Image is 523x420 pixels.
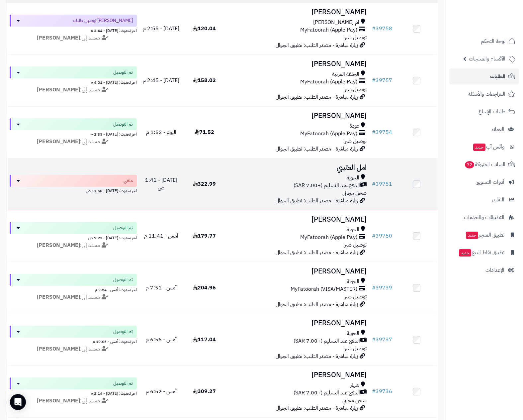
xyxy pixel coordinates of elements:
[466,232,478,239] span: جديد
[228,112,367,120] h3: [PERSON_NAME]
[300,234,357,241] span: MyFatoorah (Apple Pay)
[372,387,376,395] span: #
[73,17,133,24] span: [PERSON_NAME] توصيل طلبك
[37,241,80,249] strong: [PERSON_NAME]
[276,93,358,101] span: زيارة مباشرة - مصدر الطلب: تطبيق الجوال
[143,25,179,33] span: [DATE] - 2:55 م
[300,130,357,138] span: MyFatoorah (Apple Pay)
[5,397,142,405] div: مسند إلى:
[276,300,358,308] span: زيارة مباشرة - مصدر الطلب: تطبيق الجوال
[113,276,133,283] span: تم التوصيل
[372,284,376,292] span: #
[350,122,359,130] span: عودة
[276,249,358,257] span: زيارة مباشرة - مصدر الطلب: تطبيق الجوال
[342,189,367,197] span: شحن مجاني
[193,232,216,240] span: 179.77
[464,213,504,222] span: التطبيقات والخدمات
[37,138,80,146] strong: [PERSON_NAME]
[193,76,216,84] span: 158.02
[372,336,376,344] span: #
[228,164,367,171] h3: امل العتيبي
[291,285,357,293] span: MyFatoorah (VISA/MASTER)
[372,25,392,33] a: #39758
[372,180,392,188] a: #39751
[5,293,142,301] div: مسند إلى:
[479,107,505,116] span: طلبات الإرجاع
[372,387,392,395] a: #39736
[449,104,519,120] a: طلبات الإرجاع
[193,25,216,33] span: 120.04
[193,336,216,344] span: 117.04
[449,68,519,84] a: الطلبات
[449,245,519,261] a: تطبيق نقاط البيعجديد
[464,160,505,169] span: السلات المتروكة
[143,76,179,84] span: [DATE] - 2:45 م
[449,139,519,155] a: وآتس آبجديد
[228,319,367,327] h3: [PERSON_NAME]
[5,138,142,146] div: مسند إلى:
[449,121,519,137] a: العملاء
[465,230,504,240] span: تطبيق المتجر
[144,232,178,240] span: أمس - 11:41 م
[492,195,504,204] span: التقارير
[343,345,367,353] span: توصيل شبرا
[372,232,392,240] a: #39750
[294,182,360,189] span: الدفع عند التسليم (+7.00 SAR)
[332,70,359,78] span: الحلقة الغربية
[228,216,367,223] h3: [PERSON_NAME]
[372,128,392,136] a: #39754
[342,396,367,404] span: شحن مجاني
[10,394,26,410] div: Open Intercom Messenger
[124,177,133,184] span: ملغي
[372,232,376,240] span: #
[10,187,137,194] div: اخر تحديث: [DATE] - 11:50 ص
[458,248,504,257] span: تطبيق نقاط البيع
[347,174,359,182] span: الحوية
[113,328,133,335] span: تم التوصيل
[37,86,80,94] strong: [PERSON_NAME]
[10,27,137,34] div: اخر تحديث: [DATE] - 3:44 م
[478,19,517,33] img: logo-2.png
[372,76,392,84] a: #39757
[313,19,359,26] span: ام [PERSON_NAME]
[449,209,519,225] a: التطبيقات والخدمات
[10,389,137,396] div: اخر تحديث: [DATE] - 2:14 م
[372,76,376,84] span: #
[193,180,216,188] span: 322.99
[347,278,359,285] span: الحوية
[490,72,505,81] span: الطلبات
[5,242,142,249] div: مسند إلى:
[145,176,177,192] span: [DATE] - 1:41 ص
[10,338,137,345] div: اخر تحديث: أمس - 10:05 م
[485,265,504,275] span: الإعدادات
[37,34,80,42] strong: [PERSON_NAME]
[113,225,133,231] span: تم التوصيل
[146,284,177,292] span: أمس - 7:51 م
[228,8,367,16] h3: [PERSON_NAME]
[193,387,216,395] span: 309.27
[113,121,133,128] span: تم التوصيل
[476,177,504,187] span: أدوات التسويق
[294,337,360,345] span: الدفع عند التسليم (+7.00 SAR)
[343,293,367,301] span: توصيل شبرا
[37,293,80,301] strong: [PERSON_NAME]
[350,381,359,389] span: شهار
[372,180,376,188] span: #
[347,226,359,234] span: الحوية
[276,145,358,153] span: زيارة مباشرة - مصدر الطلب: تطبيق الجوال
[276,197,358,205] span: زيارة مباشرة - مصدر الطلب: تطبيق الجوال
[5,345,142,353] div: مسند إلى:
[5,86,142,94] div: مسند إلى:
[146,336,177,344] span: أمس - 6:56 م
[113,380,133,387] span: تم التوصيل
[10,234,137,241] div: اخر تحديث: [DATE] - 9:23 ص
[372,128,376,136] span: #
[276,352,358,360] span: زيارة مباشرة - مصدر الطلب: تطبيق الجوال
[449,33,519,49] a: لوحة التحكم
[372,284,392,292] a: #39739
[481,37,505,46] span: لوحة التحكم
[449,174,519,190] a: أدوات التسويق
[228,60,367,68] h3: [PERSON_NAME]
[146,387,177,395] span: أمس - 6:52 م
[372,336,392,344] a: #39737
